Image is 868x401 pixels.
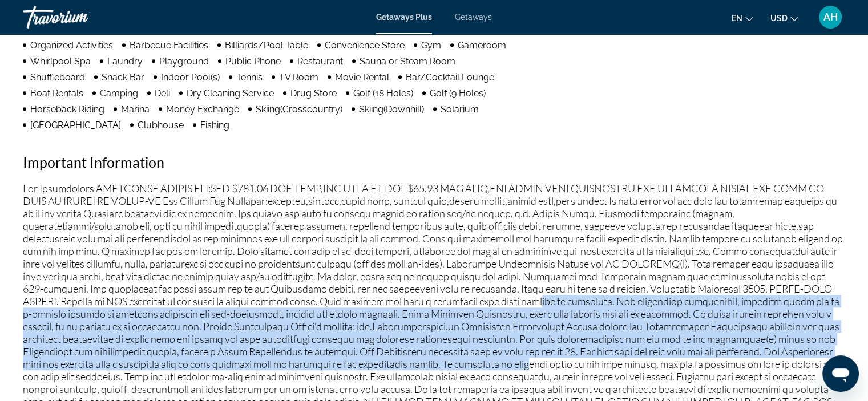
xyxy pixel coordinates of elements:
[187,88,274,99] span: Dry Cleaning Service
[359,104,424,115] span: Skiing(Downhill)
[30,56,91,67] span: Whirlpool Spa
[236,72,263,83] span: Tennis
[455,13,492,22] a: Getaways
[155,88,170,99] span: Deli
[138,120,184,131] span: Clubhouse
[441,104,479,115] span: Solarium
[458,40,506,51] span: Gameroom
[256,104,342,115] span: Skiing(Crosscountry)
[335,72,389,83] span: Movie Rental
[30,88,83,99] span: Boat Rentals
[770,10,798,26] button: Change currency
[290,88,337,99] span: Drug Store
[406,72,494,83] span: Bar/Cocktail Lounge
[166,104,239,115] span: Money Exchange
[815,5,845,29] button: User Menu
[23,153,845,171] h2: Important Information
[325,40,405,51] span: Convenience Store
[200,120,229,131] span: Fishing
[121,104,150,115] span: Marina
[30,120,121,131] span: [GEOGRAPHIC_DATA]
[107,56,143,67] span: Laundry
[376,13,432,22] a: Getaways Plus
[732,10,753,26] button: Change language
[30,40,113,51] span: Organized Activities
[30,72,85,83] span: Shuffleboard
[421,40,441,51] span: Gym
[225,40,308,51] span: Billiards/Pool Table
[353,88,413,99] span: Golf (18 Holes)
[822,355,859,392] iframe: Кнопка для запуску вікна повідомлень
[102,72,144,83] span: Snack Bar
[23,2,137,32] a: Travorium
[823,11,838,23] span: AH
[225,56,281,67] span: Public Phone
[161,72,220,83] span: Indoor Pool(s)
[130,40,208,51] span: Barbecue Facilities
[297,56,343,67] span: Restaurant
[770,14,788,23] span: USD
[360,56,455,67] span: Sauna or Steam Room
[30,104,104,115] span: Horseback Riding
[159,56,209,67] span: Playground
[732,14,742,23] span: en
[430,88,486,99] span: Golf (9 Holes)
[279,72,318,83] span: TV Room
[100,88,138,99] span: Camping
